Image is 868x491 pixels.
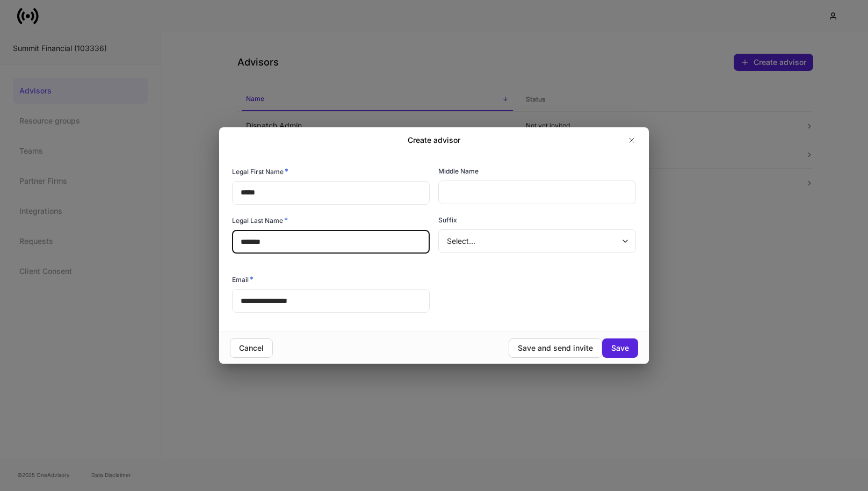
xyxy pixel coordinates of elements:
[438,166,479,176] h6: Middle Name
[518,343,593,353] div: Save and send invite
[239,343,264,353] div: Cancel
[438,215,457,225] h6: Suffix
[230,338,273,358] button: Cancel
[611,343,629,353] div: Save
[232,166,288,177] h6: Legal First Name
[438,229,635,253] div: Select...
[602,338,638,358] button: Save
[408,135,460,146] h2: Create advisor
[232,215,288,226] h6: Legal Last Name
[509,338,602,358] button: Save and send invite
[232,274,254,285] h6: Email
